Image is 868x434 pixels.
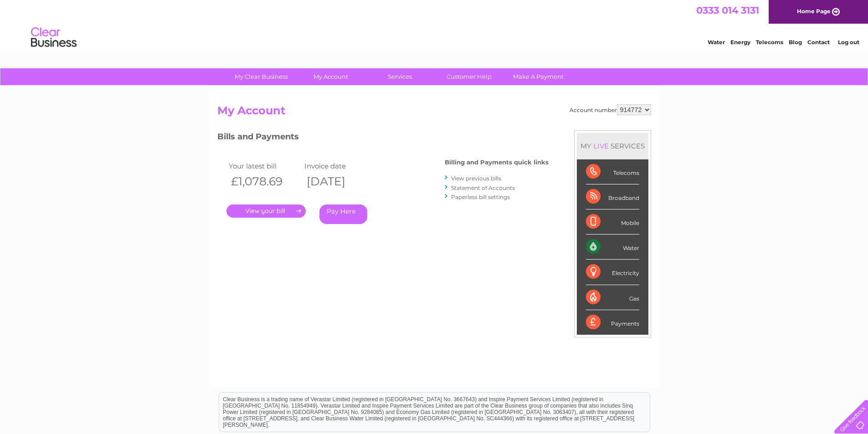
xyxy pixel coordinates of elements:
[708,39,725,46] a: Water
[226,160,302,172] td: Your latest bill
[696,5,759,16] a: 0333 014 3131
[789,39,802,46] a: Blog
[451,184,515,191] a: Statement of Accounts
[445,159,549,166] h4: Billing and Payments quick links
[451,194,510,200] a: Paperless bill settings
[217,130,549,146] h3: Bills and Payments
[586,184,639,209] div: Broadband
[838,39,859,46] a: Log out
[31,24,77,51] img: logo.png
[591,142,611,150] div: LIVE
[226,204,306,218] a: .
[586,159,639,184] div: Telecoms
[293,68,368,85] a: My Account
[217,104,651,122] h2: My Account
[730,39,750,46] a: Energy
[451,175,501,182] a: View previous bills
[807,39,830,46] a: Contact
[586,310,639,335] div: Payments
[586,260,639,285] div: Electricity
[224,68,299,85] a: My Clear Business
[219,5,650,44] div: Clear Business is a trading name of Verastar Limited (registered in [GEOGRAPHIC_DATA] No. 3667643...
[302,172,378,191] th: [DATE]
[577,133,648,159] div: MY SERVICES
[586,285,639,310] div: Gas
[431,68,507,85] a: Customer Help
[501,68,576,85] a: Make A Payment
[362,68,437,85] a: Services
[586,209,639,235] div: Mobile
[302,160,378,172] td: Invoice date
[756,39,783,46] a: Telecoms
[586,235,639,260] div: Water
[570,104,651,115] div: Account number
[319,204,367,224] a: Pay Here
[226,172,302,191] th: £1,078.69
